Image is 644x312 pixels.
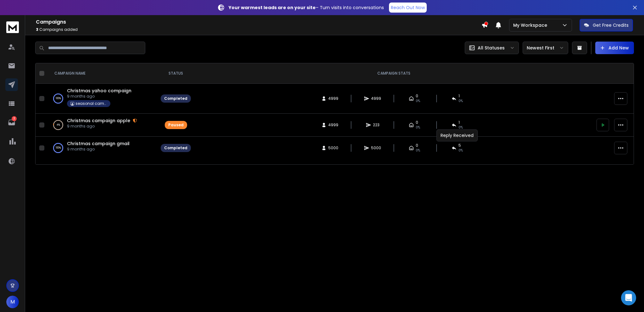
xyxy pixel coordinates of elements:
[416,120,418,125] span: 0
[6,296,19,308] button: M
[373,122,380,128] span: 223
[513,22,550,28] p: My Workspace
[157,63,195,84] th: STATUS
[328,122,338,128] span: 4999
[36,18,481,26] h1: Campaigns
[168,122,184,128] div: Paused
[67,140,130,147] a: Christmas campaign gmail
[458,99,463,104] span: 0 %
[57,122,60,128] p: 4 %
[458,94,460,99] span: 1
[47,84,157,114] td: 100%Christmas yahoo compaign9 months agoseasonal campaign 2
[436,129,478,141] div: Reply Received
[416,148,420,153] span: 0%
[458,143,461,148] span: 5
[67,94,131,99] p: 9 months ago
[164,145,187,150] div: Completed
[56,145,61,151] p: 100 %
[458,120,460,125] span: 1
[67,88,131,94] a: Christmas yahoo compaign
[67,117,130,124] a: Christmas campaign apple
[47,137,157,160] td: 100%Christmas campaign gmail9 months ago
[478,45,505,51] p: All Statuses
[164,96,187,101] div: Completed
[371,145,381,150] span: 5000
[416,99,420,104] span: 0%
[195,63,593,84] th: CAMPAIGN STATS
[389,3,427,13] a: Reach Out Now
[5,116,18,129] a: 2
[523,42,568,54] button: Newest First
[67,124,137,129] p: 9 months ago
[593,22,629,28] p: Get Free Credits
[229,4,384,11] p: – Turn visits into conversations
[416,143,418,148] span: 0
[416,125,420,130] span: 0%
[371,96,381,101] span: 4999
[328,96,338,101] span: 4999
[328,145,338,150] span: 5000
[47,63,157,84] th: CAMPAIGN NAME
[47,114,157,137] td: 4%Christmas campaign apple9 months ago
[6,21,19,33] img: logo
[36,27,38,32] span: 3
[458,125,463,130] span: 0 %
[416,94,418,99] span: 0
[595,42,634,54] button: Add New
[458,148,463,153] span: 0 %
[75,101,107,106] p: seasonal campaign 2
[391,4,425,11] p: Reach Out Now
[621,290,636,305] div: Open Intercom Messenger
[56,95,61,102] p: 100 %
[67,147,130,152] p: 9 months ago
[12,116,17,121] p: 2
[580,19,633,31] button: Get Free Credits
[36,27,481,32] p: Campaigns added
[229,4,316,11] strong: Your warmest leads are on your site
